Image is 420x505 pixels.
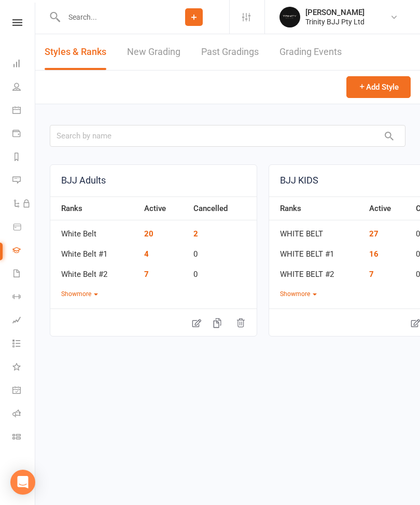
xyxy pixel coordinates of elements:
[12,123,36,146] a: Payments
[269,261,364,281] td: WHITE BELT #2
[193,229,198,239] a: 2
[201,34,259,70] a: Past Gradings
[50,241,139,261] td: White Belt #1
[279,34,342,70] a: Grading Events
[279,7,300,27] img: thumb_image1712106278.png
[12,356,36,380] a: What's New
[50,261,139,281] td: White Belt #2
[369,270,374,279] a: 7
[144,249,149,259] a: 4
[188,241,257,261] td: 0
[45,34,106,70] a: Styles & Ranks
[269,241,364,261] td: WHITE BELT #1
[188,197,257,220] th: Cancelled
[269,197,364,220] th: Ranks
[12,216,36,240] a: Product Sales
[61,289,98,299] button: Showmore
[144,229,153,239] a: 20
[61,10,159,24] input: Search...
[12,403,36,426] a: Roll call kiosk mode
[305,8,365,17] div: [PERSON_NAME]
[12,146,36,170] a: Reports
[12,380,36,403] a: General attendance kiosk mode
[369,249,379,259] a: 16
[188,261,257,281] td: 0
[139,197,188,220] th: Active
[12,100,36,123] a: Calendar
[12,426,36,450] a: Class kiosk mode
[10,470,35,495] div: Open Intercom Messenger
[346,76,411,98] button: Add Style
[50,165,257,197] a: BJJ Adults
[269,220,364,241] td: WHITE BELT
[12,76,36,100] a: People
[50,197,139,220] th: Ranks
[364,197,411,220] th: Active
[305,17,365,26] div: Trinity BJJ Pty Ltd
[127,34,180,70] a: New Grading
[280,289,317,299] button: Showmore
[50,125,405,147] input: Search by name
[144,270,149,279] a: 7
[12,310,36,333] a: Assessments
[369,229,379,239] a: 27
[50,220,139,241] td: White Belt
[12,53,36,76] a: Dashboard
